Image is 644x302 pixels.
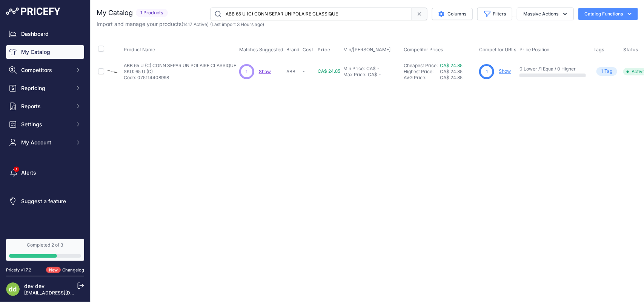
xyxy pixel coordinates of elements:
[124,63,236,69] p: ABB 65 U (C) CONN SEPAR UNIPOLAIRE CLASSIQUE
[318,47,332,53] button: Price
[21,66,71,74] span: Competitors
[303,47,315,53] button: Cost
[343,66,365,72] div: Min Price:
[343,47,391,52] span: Min/[PERSON_NAME]
[318,47,330,53] span: Price
[520,47,549,52] span: Price Position
[136,9,168,17] span: 1 Products
[286,69,300,75] p: ABB
[376,66,380,72] div: -
[318,68,340,74] span: CA$ 24.85
[440,75,476,81] div: CA$ 24.85
[440,63,463,68] a: CA$ 24.85
[578,8,638,20] button: Catalog Functions
[6,239,84,261] a: Completed 2 of 3
[259,69,271,74] a: Show
[210,8,412,20] input: Search
[181,21,209,27] span: ( )
[404,75,440,81] div: AVG Price:
[9,242,81,248] div: Completed 2 of 3
[623,47,640,53] button: Status
[124,69,236,75] p: SKU: 65 U (C)
[303,47,313,53] span: Cost
[432,8,473,20] button: Columns
[303,68,305,74] span: -
[46,267,61,273] span: New
[593,47,604,52] span: Tags
[183,21,207,27] a: 1417 Active
[404,69,440,75] div: Highest Price:
[6,267,31,273] div: Pricefy v1.7.2
[97,20,264,28] p: Import and manage your products
[368,72,377,78] div: CA$
[596,67,617,76] span: Tag
[404,63,438,68] a: Cheapest Price:
[6,45,84,59] a: My Catalog
[6,136,84,149] button: My Account
[239,47,283,52] span: Matches Suggested
[540,66,555,72] a: 1 Equal
[97,8,133,18] h2: My Catalog
[343,72,366,78] div: Max Price:
[21,139,71,146] span: My Account
[24,283,45,289] a: dev dev
[6,8,60,15] img: Pricefy Logo
[6,27,84,41] a: Dashboard
[246,68,248,75] span: 1
[486,68,488,75] span: 1
[520,66,586,72] p: 0 Lower / / 0 Higher
[21,121,71,128] span: Settings
[124,75,236,81] p: Code: 075114408998
[440,69,463,74] span: CA$ 24.85
[6,100,84,113] button: Reports
[6,166,84,179] a: Alerts
[6,195,84,208] a: Suggest a feature
[477,8,512,20] button: Filters
[6,118,84,131] button: Settings
[210,21,264,27] span: (Last import 3 Hours ago)
[21,103,71,110] span: Reports
[404,47,443,52] span: Competitor Prices
[286,47,300,52] span: Brand
[6,63,84,77] button: Competitors
[623,47,638,53] span: Status
[479,47,516,52] span: Competitor URLs
[124,47,155,52] span: Product Name
[24,290,103,296] a: [EMAIL_ADDRESS][DOMAIN_NAME]
[21,84,71,92] span: Repricing
[62,267,84,273] a: Changelog
[499,68,511,74] a: Show
[517,8,574,20] button: Massive Actions
[601,68,603,75] span: 1
[377,72,381,78] div: -
[366,66,376,72] div: CA$
[6,81,84,95] button: Repricing
[6,27,84,230] nav: Sidebar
